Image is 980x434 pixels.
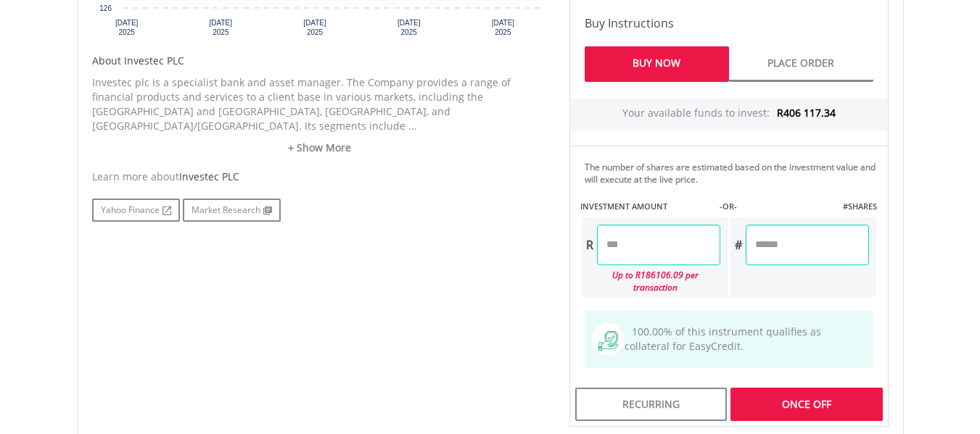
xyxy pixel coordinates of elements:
[585,14,873,32] h4: Buy Instructions
[580,201,667,212] label: INVESTMENT AMOUNT
[730,225,746,265] div: #
[720,201,737,212] label: -OR-
[598,331,618,351] img: collateral-qualifying-green.svg
[303,19,326,36] text: [DATE] 2025
[730,388,882,421] div: Once Off
[92,54,548,68] h5: About Investec PLC
[777,106,836,120] span: R406 117.34
[570,99,888,131] div: Your available funds to invest:
[92,199,180,222] a: Yahoo Finance
[582,225,597,265] div: R
[92,75,548,133] p: Investec plc is a specialist bank and asset manager. The Company provides a range of financial pr...
[115,19,138,36] text: [DATE] 2025
[209,19,232,36] text: [DATE] 2025
[585,161,882,185] div: The number of shares are estimated based on the investment value and will execute at the live price.
[729,46,873,82] a: Place Order
[625,325,821,353] span: 100.00% of this instrument qualifies as collateral for EasyCredit.
[582,265,720,297] div: Up to R186106.09 per transaction
[99,4,112,12] text: 126
[397,19,420,36] text: [DATE] 2025
[585,46,729,82] a: Buy Now
[92,170,548,184] div: Learn more about
[179,170,239,183] span: Investec PLC
[575,388,727,421] div: Recurring
[491,19,514,36] text: [DATE] 2025
[183,199,281,222] a: Market Research
[92,141,548,155] a: + Show More
[843,201,877,212] label: #SHARES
